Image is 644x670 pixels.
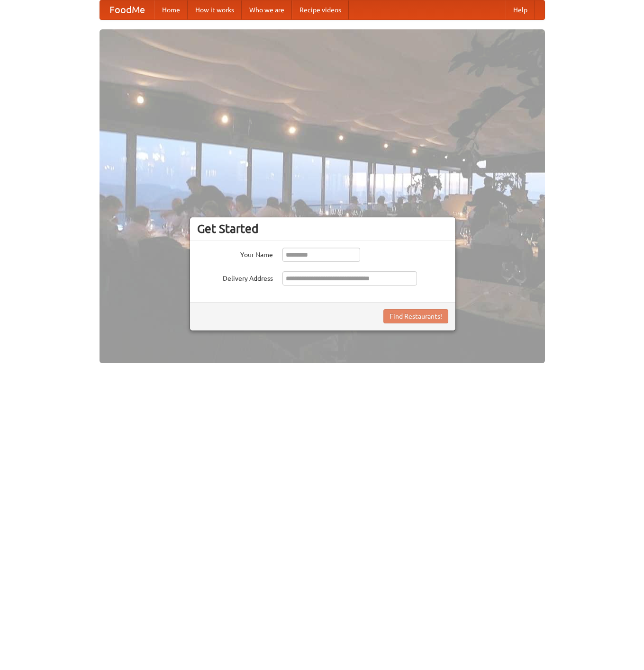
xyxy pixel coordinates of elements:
[197,248,273,259] label: Your Name
[242,0,292,19] a: Who we are
[100,0,154,19] a: FoodMe
[383,309,448,323] button: Find Restaurants!
[188,0,242,19] a: How it works
[197,271,273,283] label: Delivery Address
[197,222,448,236] h3: Get Started
[292,0,349,19] a: Recipe videos
[154,0,188,19] a: Home
[506,0,535,19] a: Help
